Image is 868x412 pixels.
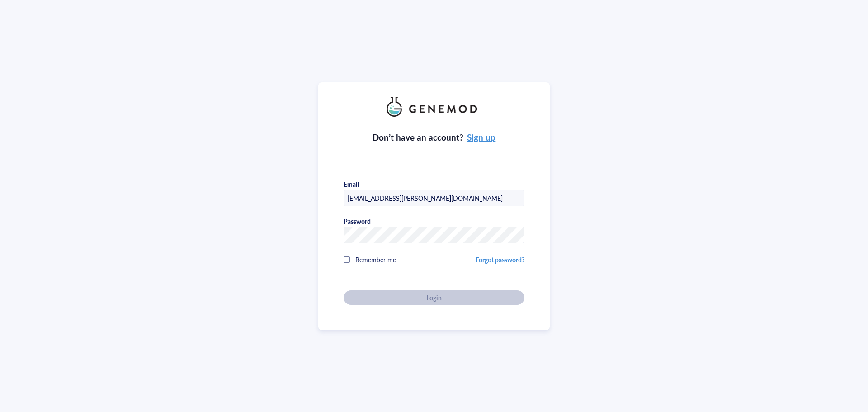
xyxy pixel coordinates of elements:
div: Don’t have an account? [373,131,496,144]
div: Password [344,217,371,225]
a: Sign up [467,131,495,143]
a: Forgot password? [476,255,524,264]
img: genemod_logo_light-BcqUzbGq.png [387,97,481,117]
div: Email [344,180,359,188]
span: Remember me [355,255,396,264]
